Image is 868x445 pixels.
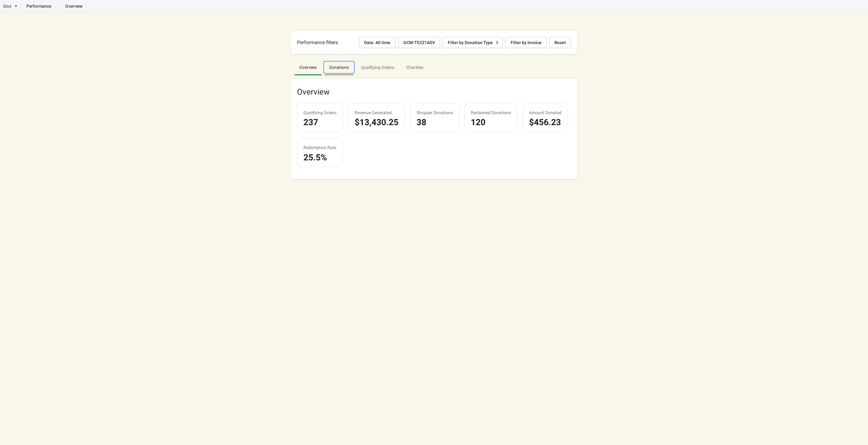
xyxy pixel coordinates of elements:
div: Filter by Invoice [511,40,542,45]
h2: Overview [297,85,571,99]
span: Charities [402,62,428,73]
button: Filter by Donation Type [443,37,503,48]
div: $13,430.25 [355,119,398,125]
div: Shopper Donations [417,110,453,116]
span: Reset [554,40,566,45]
div: Filter by Donation Type [448,40,493,45]
div: Reclaimed Donations [471,110,511,116]
a: performance [21,3,57,9]
div: 237 [303,119,337,125]
div: Qualifying Orders [303,110,337,116]
button: Filter by Invoice [505,37,547,48]
span: Donations [324,62,354,73]
div: Amount Donated [529,110,562,116]
span: Overview [295,62,322,73]
div: GCM-TE2Z1A5V [403,40,435,45]
div: Date: All time [364,40,390,45]
button: GCM-TE2Z1A5V [398,37,440,48]
div: 25.5% [303,155,336,161]
div: 38 [417,119,453,125]
button: Date: All time [359,37,396,48]
span: Givz [3,3,11,9]
div: Redemption Rate [303,144,336,151]
div: $456.23 [529,119,562,125]
span: Qualifying Orders [356,62,399,73]
p: overview [60,3,88,9]
div: Revenue Generated [355,110,398,116]
button: Reset [549,37,571,48]
h2: Performance filters [297,39,338,46]
div: 120 [471,119,511,125]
